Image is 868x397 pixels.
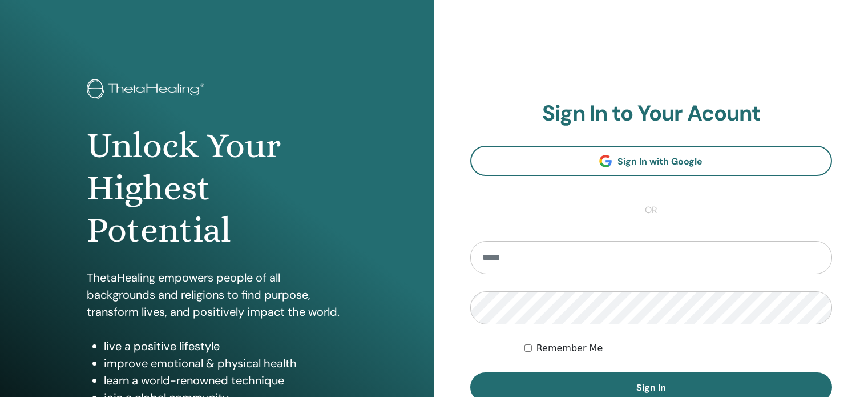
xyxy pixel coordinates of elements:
[617,155,703,167] span: Sign In with Google
[104,355,348,372] li: improve emotional & physical health
[536,342,603,355] label: Remember Me
[524,342,832,355] div: Keep me authenticated indefinitely or until I manually logout
[636,382,666,394] span: Sign In
[470,101,833,127] h2: Sign In to Your Acount
[104,372,348,389] li: learn a world-renowned technique
[639,203,663,217] span: or
[470,146,833,176] a: Sign In with Google
[87,125,348,252] h1: Unlock Your Highest Potential
[104,338,348,355] li: live a positive lifestyle
[87,269,348,320] p: ThetaHealing empowers people of all backgrounds and religions to find purpose, transform lives, a...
